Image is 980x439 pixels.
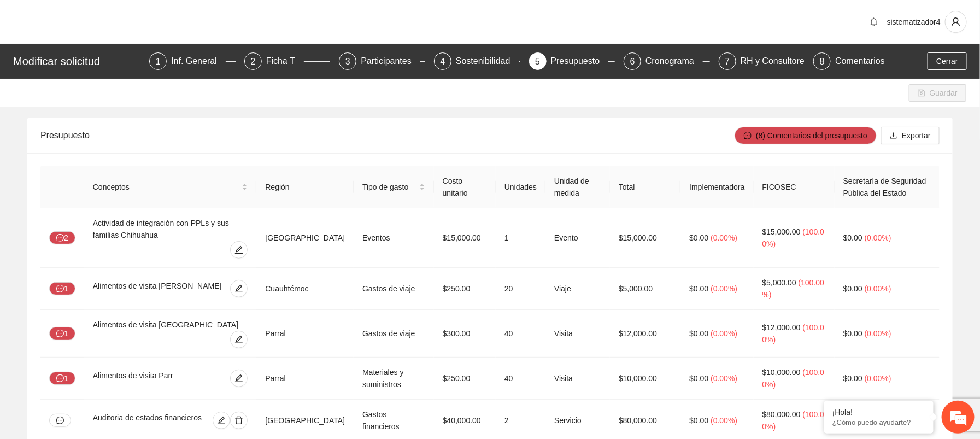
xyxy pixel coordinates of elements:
[689,329,708,338] span: $0.00
[93,181,240,193] span: Conceptos
[545,208,610,268] td: Evento
[843,374,862,383] span: $0.00
[545,166,610,208] th: Unidad de medida
[149,52,236,70] div: 1Inf. General
[63,146,151,256] span: Estamos en línea.
[820,57,825,66] span: 8
[266,52,304,70] div: Ficha T
[179,5,206,32] div: Minimizar ventana de chat en vivo
[230,280,248,297] button: edit
[865,329,891,338] span: ( 0.00% )
[843,284,862,293] span: $0.00
[865,284,891,293] span: ( 0.00% )
[689,374,708,383] span: $0.00
[231,374,247,383] span: edit
[49,282,75,295] button: message1
[890,132,897,141] span: download
[256,358,354,400] td: Parral
[551,52,609,70] div: Presupuesto
[434,208,496,268] td: $15,000.00
[535,57,540,66] span: 5
[545,268,610,310] td: Viaje
[56,234,64,243] span: message
[881,127,940,144] button: downloadExportar
[354,310,434,358] td: Gastos de viaje
[84,166,257,208] th: Conceptos
[762,323,801,332] span: $12,000.00
[213,416,230,425] span: edit
[156,57,161,66] span: 1
[256,208,354,268] td: [GEOGRAPHIC_DATA]
[762,227,801,236] span: $15,000.00
[865,374,891,383] span: ( 0.00% )
[865,13,883,31] button: bell
[171,52,226,70] div: Inf. General
[56,285,64,294] span: message
[735,127,877,144] button: message(8) Comentarios del presupuesto
[725,57,730,66] span: 7
[909,84,966,102] button: saveGuardar
[741,52,818,70] div: RH y Consultores
[689,233,708,242] span: $0.00
[250,57,255,66] span: 2
[230,370,248,387] button: edit
[843,329,862,338] span: $0.00
[57,56,184,70] div: Chatee con nosotros ahora
[230,241,248,259] button: edit
[832,408,925,417] div: ¡Hola!
[496,166,545,208] th: Unidades
[865,233,891,242] span: ( 0.00% )
[354,208,434,268] td: Eventos
[496,208,545,268] td: 1
[496,268,545,310] td: 20
[624,52,710,70] div: 6Cronograma
[813,52,885,70] div: 8Comentarios
[361,52,420,70] div: Participantes
[866,17,882,26] span: bell
[928,52,967,70] button: Cerrar
[630,57,635,66] span: 6
[719,52,805,70] div: 7RH y Consultores
[434,358,496,400] td: $250.00
[256,310,354,358] td: Parral
[843,233,862,242] span: $0.00
[744,132,752,141] span: message
[610,268,680,310] td: $5,000.00
[256,268,354,310] td: Cuauhtémoc
[434,268,496,310] td: $250.00
[762,278,796,287] span: $5,000.00
[93,412,207,429] div: Auditoria de estados financieros
[496,358,545,400] td: 40
[256,166,354,208] th: Región
[945,11,967,33] button: user
[56,374,64,383] span: message
[5,298,208,337] textarea: Escriba su mensaje y pulse “Intro”
[231,416,247,425] span: delete
[362,181,417,193] span: Tipo de gasto
[244,52,331,70] div: 2Ficha T
[93,370,202,387] div: Alimentos de visita Parr
[762,410,801,419] span: $80,000.00
[441,57,445,66] span: 4
[835,52,885,70] div: Comentarios
[434,52,520,70] div: 4Sostenibilidad
[610,166,680,208] th: Total
[887,17,941,26] span: sistematizador4
[354,166,434,208] th: Tipo de gasto
[213,412,230,429] button: edit
[231,245,247,254] span: edit
[230,331,248,348] button: edit
[231,284,247,293] span: edit
[40,120,735,151] div: Presupuesto
[345,57,350,66] span: 3
[645,52,703,70] div: Cronograma
[354,358,434,400] td: Materiales y suministros
[610,358,680,400] td: $10,000.00
[13,52,143,70] div: Modificar solicitud
[680,166,753,208] th: Implementadora
[496,310,545,358] td: 40
[711,233,737,242] span: ( 0.00% )
[711,284,737,293] span: ( 0.00% )
[529,52,615,70] div: 5Presupuesto
[230,412,248,429] button: delete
